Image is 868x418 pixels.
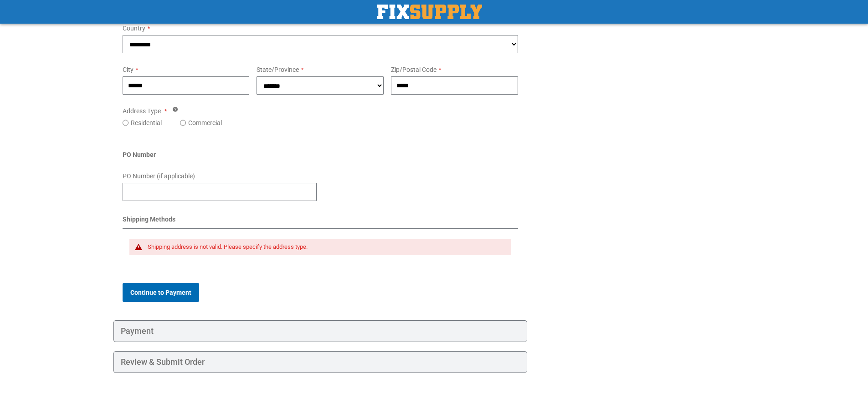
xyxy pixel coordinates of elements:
span: City [123,66,134,73]
div: Shipping address is not valid. Please specify the address type. [148,243,503,251]
div: PO Number [123,150,519,164]
img: Fix Industrial Supply [377,5,482,19]
span: State/Province [257,66,299,73]
label: Commercial [188,118,222,127]
span: Country [123,25,145,32]
label: Residential [131,118,162,127]
div: Shipping Methods [123,215,519,229]
span: Zip/Postal Code [391,66,437,73]
span: Continue to Payment [130,289,191,296]
span: PO Number (if applicable) [123,172,195,180]
button: Continue to Payment [123,283,199,302]
span: Address Type [123,107,161,115]
a: store logo [377,5,482,19]
div: Payment [113,320,528,342]
div: Review & Submit Order [113,351,528,373]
